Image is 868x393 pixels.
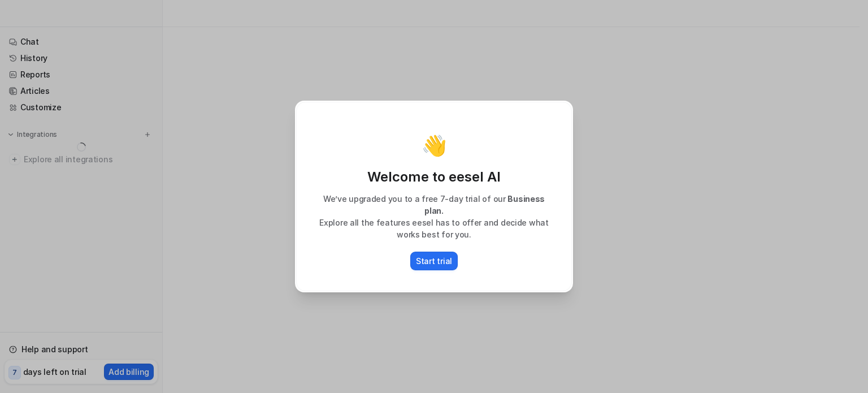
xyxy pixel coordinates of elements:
[416,255,452,267] p: Start trial
[308,217,560,240] p: Explore all the features eesel has to offer and decide what works best for you.
[308,193,560,217] p: We’ve upgraded you to a free 7-day trial of our
[308,168,560,186] p: Welcome to eesel AI
[410,252,458,270] button: Start trial
[422,134,447,157] p: 👋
